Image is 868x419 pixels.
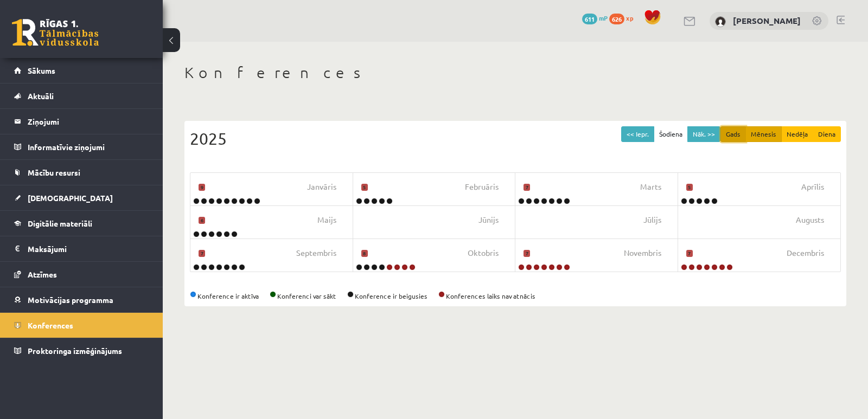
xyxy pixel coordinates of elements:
[654,126,688,142] button: Šodiena
[787,247,824,259] span: Decembris
[28,218,92,228] span: Digitālie materiāli
[14,262,149,287] a: Atzīmes
[361,184,368,191] small: 5
[14,236,149,261] a: Maksājumi
[609,14,624,24] span: 626
[626,14,633,22] span: xp
[687,126,720,142] button: Nāk. >>
[199,250,205,257] small: 7
[582,14,597,24] span: 611
[524,184,530,191] small: 7
[28,320,73,330] span: Konferences
[524,250,530,257] small: 7
[643,214,661,226] span: Jūlijs
[621,126,654,142] button: << Iepr.
[28,91,54,101] span: Aktuāli
[28,269,57,279] span: Atzīmes
[14,58,149,83] a: Sākums
[14,83,149,108] a: Aktuāli
[28,134,149,159] legend: Informatīvie ziņojumi
[199,184,205,191] small: 9
[14,109,149,134] a: Ziņojumi
[28,193,113,203] span: [DEMOGRAPHIC_DATA]
[14,313,149,338] a: Konferences
[686,250,693,257] small: 7
[465,181,499,193] span: Februāris
[28,346,122,356] span: Proktoringa izmēģinājums
[28,66,55,75] span: Sākums
[14,287,149,312] a: Motivācijas programma
[478,214,499,226] span: Jūnijs
[12,19,99,46] a: Rīgas 1. Tālmācības vidusskola
[640,181,661,193] span: Marts
[801,181,824,193] span: Aprīlis
[781,126,813,142] button: Nedēļa
[317,214,336,226] span: Maijs
[190,291,841,301] div: Konference ir aktīva Konferenci var sākt Konference ir beigusies Konferences laiks nav atnācis
[14,338,149,363] a: Proktoringa izmēģinājums
[28,236,149,261] legend: Maksājumi
[307,181,336,193] span: Janvāris
[14,134,149,159] a: Informatīvie ziņojumi
[582,14,608,22] a: 611 mP
[296,247,336,259] span: Septembris
[745,126,782,142] button: Mēnesis
[796,214,824,226] span: Augusts
[720,126,746,142] button: Gads
[361,250,368,257] small: 8
[715,16,726,27] img: Amālija Gabrene
[184,63,846,82] h1: Konferences
[14,160,149,185] a: Mācību resursi
[14,185,149,210] a: [DEMOGRAPHIC_DATA]
[609,14,639,22] a: 626 xp
[28,295,113,305] span: Motivācijas programma
[686,184,693,191] small: 5
[733,15,801,26] a: [PERSON_NAME]
[28,167,80,177] span: Mācību resursi
[199,217,205,224] small: 6
[190,126,841,151] div: 2025
[599,14,608,22] span: mP
[28,109,149,134] legend: Ziņojumi
[813,126,841,142] button: Diena
[14,211,149,236] a: Digitālie materiāli
[624,247,661,259] span: Novembris
[468,247,499,259] span: Oktobris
